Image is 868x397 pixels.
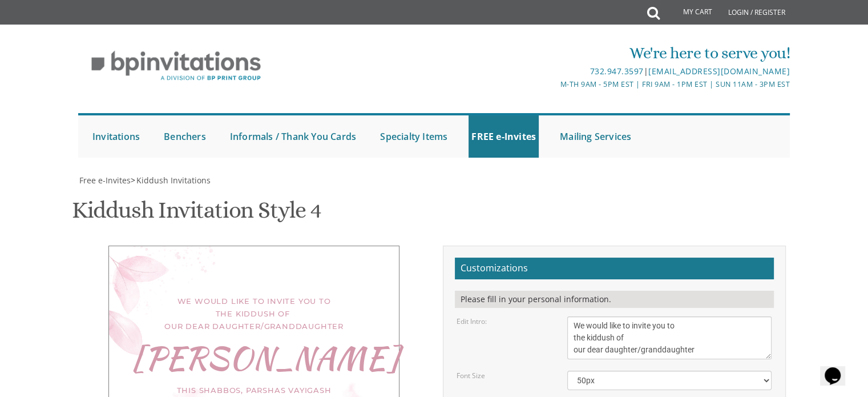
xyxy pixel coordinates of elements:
label: Edit Intro: [457,316,487,326]
h1: Kiddush Invitation Style 4 [72,198,321,231]
div: | [316,65,790,78]
span: > [131,175,211,186]
div: M-Th 9am - 5pm EST | Fri 9am - 1pm EST | Sun 11am - 3pm EST [316,78,790,90]
a: Invitations [90,115,143,158]
span: Free e-Invites [79,175,131,186]
a: Kiddush Invitations [135,175,211,186]
div: We're here to serve you! [316,42,790,65]
a: Informals / Thank You Cards [227,115,359,158]
img: BP Invitation Loft [78,42,274,90]
iframe: chat widget [820,351,857,386]
a: Mailing Services [557,115,634,158]
span: Kiddush Invitations [136,175,211,186]
label: Font Size [457,371,485,380]
div: Please fill in your personal information. [455,291,774,308]
a: Benchers [161,115,209,158]
a: My Cart [659,1,720,24]
div: [PERSON_NAME] [132,351,376,364]
a: FREE e-Invites [469,115,539,158]
h2: Customizations [455,258,774,279]
a: Specialty Items [377,115,450,158]
a: Free e-Invites [78,175,131,186]
a: [EMAIL_ADDRESS][DOMAIN_NAME] [648,66,790,77]
a: 732.947.3597 [590,66,643,77]
textarea: We would like to invite you to the kiddush of our dear daughter/granddaughter [567,316,772,359]
div: We would like to invite you to the kiddush of our dear daughter/granddaughter [132,295,376,332]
